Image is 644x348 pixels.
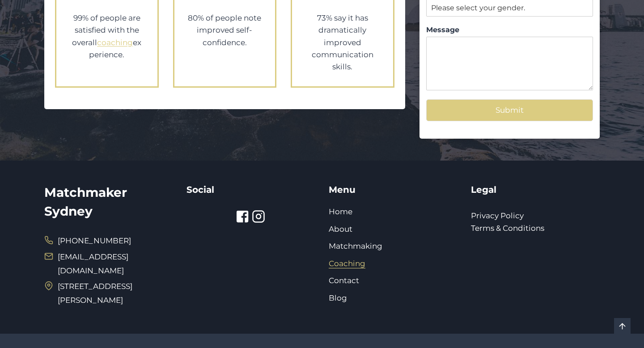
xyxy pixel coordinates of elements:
[329,276,359,285] a: Contact
[329,207,352,216] a: Home
[58,280,173,307] span: [STREET_ADDRESS][PERSON_NAME]
[305,12,380,73] p: 73% say it has dramatically improved communication skills.
[614,318,631,335] a: Scroll to top
[70,12,144,61] p: 99% of people are satisfied with the overall experience.
[186,183,315,196] h5: Social
[97,38,133,47] a: coaching
[329,242,382,250] a: Matchmaking
[44,234,131,248] a: [PHONE_NUMBER]
[329,293,347,302] a: Blog
[426,99,593,121] button: Submit
[188,12,262,49] p: 80% of people note improved self-confidence.
[329,259,365,268] a: Coaching
[44,183,173,221] h2: Matchmaker Sydney
[426,25,593,35] label: Message
[471,183,600,196] h5: Legal
[58,252,128,275] a: [EMAIL_ADDRESS][DOMAIN_NAME]
[471,211,524,220] a: Privacy Policy
[329,225,352,233] a: About
[329,183,458,196] h5: Menu
[471,224,544,233] a: Terms & Conditions
[58,234,131,248] span: [PHONE_NUMBER]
